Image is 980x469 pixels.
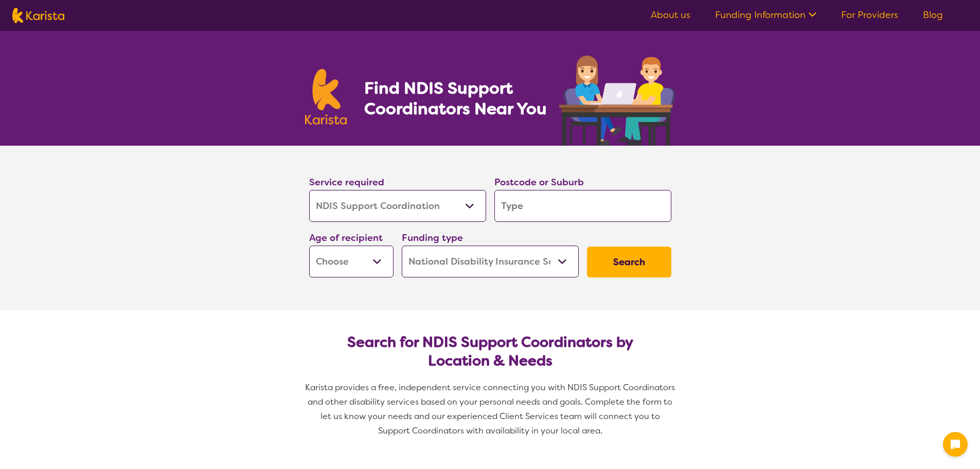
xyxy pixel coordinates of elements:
[651,9,690,21] a: About us
[587,247,671,277] button: Search
[364,78,555,119] h1: Find NDIS Support Coordinators Near You
[494,176,584,188] label: Postcode or Suburb
[317,333,663,370] h2: Search for NDIS Support Coordinators by Location & Needs
[309,176,384,188] label: Service required
[305,382,677,436] span: Karista provides a free, independent service connecting you with NDIS Support Coordinators and ot...
[715,9,816,21] a: Funding Information
[12,8,64,23] img: Karista logo
[841,9,898,21] a: For Providers
[923,9,943,21] a: Blog
[402,232,463,244] label: Funding type
[305,69,347,125] img: Karista logo
[309,232,383,244] label: Age of recipient
[494,190,671,222] input: Type
[559,56,675,146] img: support-coordination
